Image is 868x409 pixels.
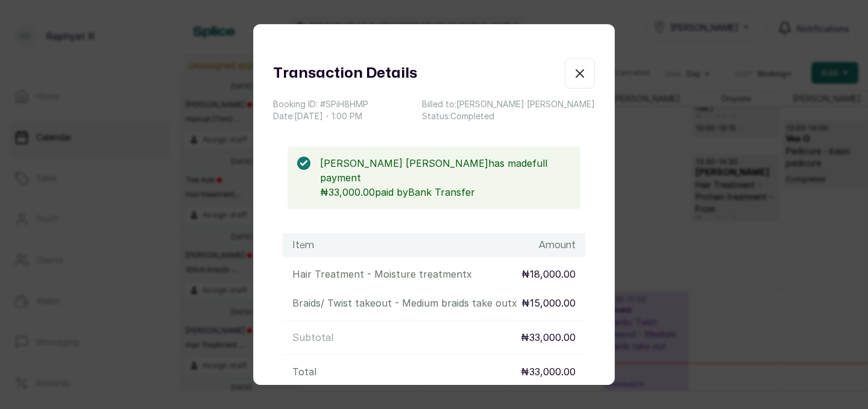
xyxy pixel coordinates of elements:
[273,110,368,122] p: Date: [DATE] ・ 1:00 PM
[292,364,316,379] p: Total
[539,238,576,252] h1: Amount
[292,238,314,252] h1: Item
[320,156,571,185] p: [PERSON_NAME] [PERSON_NAME] has made full payment
[292,296,517,310] p: Braids/ Twist takeout - Medium braids take out x
[320,185,571,199] p: ₦33,000.00 paid by Bank Transfer
[273,63,417,84] h1: Transaction Details
[422,110,595,122] p: Status: Completed
[273,98,368,110] p: Booking ID: # SPiH8HMP
[521,330,576,345] p: ₦33,000.00
[521,364,576,379] p: ₦33,000.00
[521,267,576,281] p: ₦18,000.00
[292,330,333,345] p: Subtotal
[422,98,595,110] p: Billed to: [PERSON_NAME] [PERSON_NAME]
[521,296,576,310] p: ₦15,000.00
[292,267,472,281] p: Hair Treatment - Moisture treatment x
